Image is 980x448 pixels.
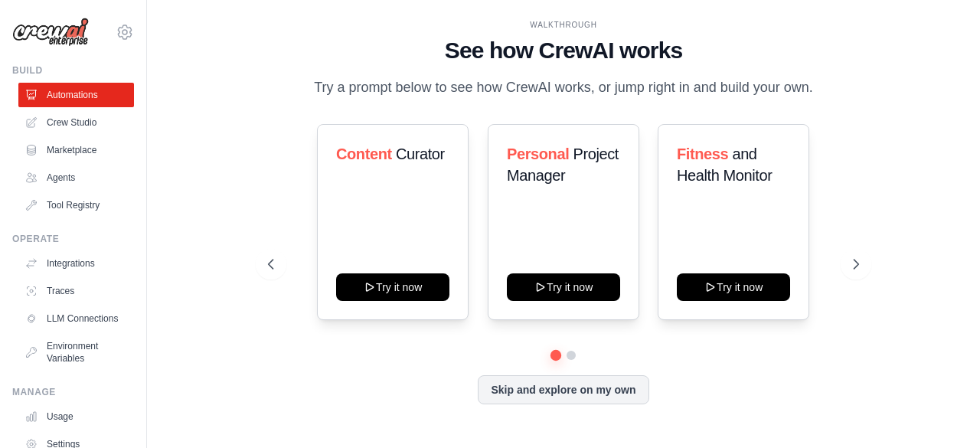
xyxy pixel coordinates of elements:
a: Tool Registry [18,193,134,217]
a: Crew Studio [18,110,134,135]
div: Operate [12,233,134,245]
a: Environment Variables [18,334,134,371]
a: Integrations [18,251,134,276]
div: WALKTHROUGH [268,19,858,31]
button: Try it now [507,273,620,301]
button: Try it now [336,273,449,301]
div: Build [12,64,134,77]
a: Usage [18,404,134,429]
a: LLM Connections [18,306,134,331]
span: Curator [396,146,445,162]
a: Agents [18,165,134,190]
button: Try it now [677,273,790,301]
span: Project Manager [507,146,619,184]
a: Marketplace [18,138,134,162]
img: Logo [12,18,89,47]
span: and Health Monitor [677,146,772,184]
div: Manage [12,386,134,398]
h1: See how CrewAI works [268,37,858,64]
button: Skip and explore on my own [478,375,648,404]
a: Traces [18,279,134,303]
span: Content [336,146,392,162]
span: Personal [507,146,569,162]
p: Try a prompt below to see how CrewAI works, or jump right in and build your own. [306,77,821,99]
a: Automations [18,83,134,107]
span: Fitness [677,146,728,162]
